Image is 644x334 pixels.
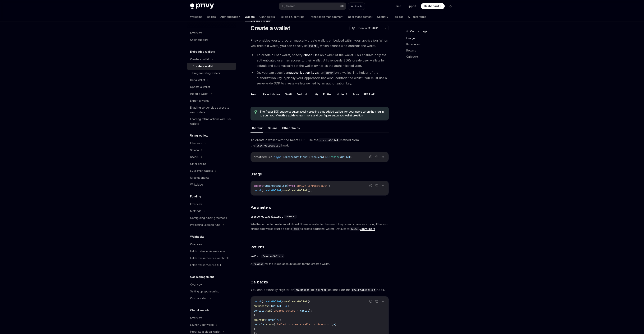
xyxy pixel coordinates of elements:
h5: Using wallets [190,133,208,138]
button: Ask AI [348,3,365,10]
span: . [264,323,266,326]
span: > [350,155,352,159]
span: wallet [300,309,309,312]
a: Returns [406,47,457,54]
div: Fetch balance via webhook [190,249,225,254]
div: Prompting users to fund [190,223,220,227]
span: useCreateWallet [284,189,307,192]
span: Parameters [251,205,271,210]
a: Security [377,12,388,21]
span: { [261,300,263,303]
h1: Create a wallet [251,25,290,32]
div: Other chains [190,162,206,166]
a: Other chains [187,160,236,167]
button: Open in ChatGPT [349,25,382,31]
a: API reference [408,12,426,21]
span: Returns [251,244,264,250]
h5: Funding [190,194,201,199]
span: useCreateWallet [284,300,307,303]
div: EVM smart wallets [190,169,213,173]
a: Whitelabel [187,181,236,188]
a: this guide [282,114,296,117]
div: Overview [190,316,202,320]
div: Integrate a global wallet [190,329,220,334]
span: } [281,189,283,192]
a: Fetch transaction via webhook [187,255,236,262]
code: useCreateWallet [255,143,281,148]
span: ; [329,184,330,187]
span: ({ [307,300,310,303]
code: owner [307,44,318,48]
span: Open in ChatGPT [356,26,380,30]
span: onSuccess [254,304,268,308]
a: Authentication [220,12,240,21]
span: ( [271,309,272,312]
span: error [266,323,274,326]
span: console [254,309,264,312]
button: Solana [268,124,278,133]
a: Enabling offline actions with user wallets [187,116,236,127]
span: createAdditional [284,155,309,159]
span: createWallet [263,189,281,192]
button: Ask AI [380,299,385,304]
div: Custom setup [190,296,207,301]
span: A for the linked account object for the created wallet. [251,262,389,266]
span: useCreateWallet [264,184,287,187]
button: Copy the contents from the code block [374,154,379,159]
button: Ask AI [380,154,385,159]
a: Policies & controls [279,12,304,21]
div: Ethereum [190,141,202,146]
span: }) [323,155,326,159]
button: Ethereum [251,124,263,133]
span: Callbacks [251,279,268,285]
button: Copy the contents from the code block [374,183,379,188]
span: ); [309,309,312,312]
a: Overview [187,241,236,248]
div: Export a wallet [190,98,209,103]
span: const [254,189,261,192]
span: Promise<Wallet> [263,255,283,258]
span: createWallet [254,155,272,159]
a: Fetch balance via webhook [187,248,236,255]
div: Update a wallet [190,85,210,89]
span: (); [307,189,312,192]
span: Ask AI [355,4,362,8]
div: Get a wallet [190,78,205,82]
a: Update a wallet [187,83,236,90]
span: => [284,304,287,308]
span: e [333,323,335,326]
button: NodeJS [337,90,347,99]
a: Basics [207,12,216,21]
a: User management [348,12,373,21]
span: { [287,304,289,308]
div: Launch your wallet [190,323,214,327]
span: Wallet [341,155,350,159]
h5: Gas management [190,275,214,279]
button: Report incorrect code [368,183,373,188]
button: Report incorrect code [368,299,373,304]
span: boolean [312,155,323,159]
span: createWallet [263,300,281,303]
span: } [281,300,283,303]
span: Whether or not to create an additional Ethereum wallet for the user if they already have an exist... [251,222,389,231]
span: On this page [410,29,427,34]
div: Whitelabel [190,182,204,187]
a: UI components [187,174,236,181]
a: Create a wallet [187,63,236,70]
button: React Native [263,90,280,99]
li: Or, you can specify an as an on a wallet. The holder of the authorization key, typically your app... [251,70,389,86]
div: Create a wallet [190,57,209,62]
span: ({ [269,304,272,308]
div: Enabling server-side access to user wallets [190,105,234,115]
div: Overview [190,242,202,247]
h5: Global wallets [190,308,209,313]
span: console [254,323,264,326]
a: Export a wallet [187,97,236,104]
a: Pregenerating wallets [187,70,236,77]
a: Demo [393,4,401,8]
svg: Tip [254,110,257,114]
span: { [261,189,263,192]
div: Overview [190,202,202,206]
span: { [263,184,264,187]
button: React [251,90,258,99]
